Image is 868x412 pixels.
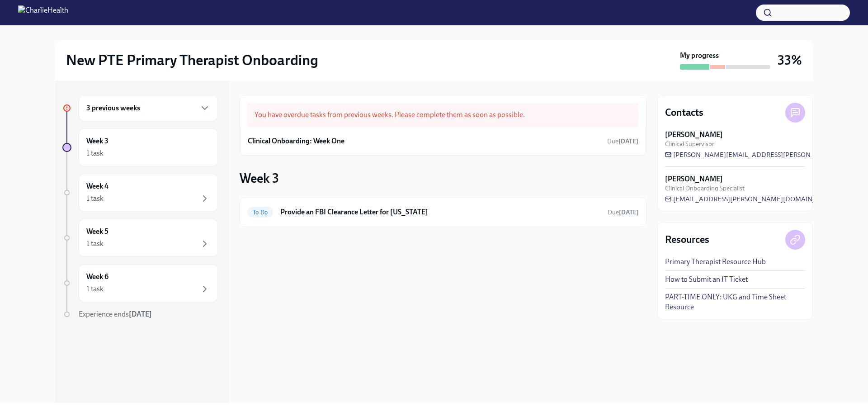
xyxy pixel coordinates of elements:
[619,208,639,216] strong: [DATE]
[608,208,639,216] span: Due
[18,5,68,20] img: CharlieHealth
[79,310,152,318] span: Experience ends
[62,264,218,302] a: Week 61 task
[62,174,218,212] a: Week 41 task
[665,130,723,140] strong: [PERSON_NAME]
[665,184,745,193] span: Clinical Onboarding Specialist
[665,292,805,312] a: PART-TIME ONLY: UKG and Time Sheet Resource
[665,275,748,284] a: How to Submit an IT Ticket
[665,233,709,246] h4: Resources
[79,95,218,121] div: 3 previous weeks
[607,137,638,146] span: September 13th, 2025 10:00
[86,181,108,191] h6: Week 4
[66,51,318,69] h2: New PTE Primary Therapist Onboarding
[86,136,108,146] h6: Week 3
[608,208,639,217] span: October 16th, 2025 10:00
[86,194,104,204] div: 1 task
[618,137,638,145] strong: [DATE]
[86,272,108,282] h6: Week 6
[665,194,838,204] a: [EMAIL_ADDRESS][PERSON_NAME][DOMAIN_NAME]
[665,106,703,119] h4: Contacts
[247,103,639,127] div: You have overdue tasks from previous weeks. Please complete them as soon as possible.
[86,103,140,113] h6: 3 previous weeks
[248,134,638,148] a: Clinical Onboarding: Week OneDue[DATE]
[129,310,152,318] strong: [DATE]
[248,136,344,146] h6: Clinical Onboarding: Week One
[778,52,802,68] h3: 33%
[280,207,600,217] h6: Provide an FBI Clearance Letter for [US_STATE]
[86,148,104,158] div: 1 task
[665,174,723,184] strong: [PERSON_NAME]
[247,205,639,219] a: To DoProvide an FBI Clearance Letter for [US_STATE]Due[DATE]
[86,239,104,249] div: 1 task
[62,128,218,166] a: Week 31 task
[680,51,719,61] strong: My progress
[240,170,279,186] h3: Week 3
[665,257,766,267] a: Primary Therapist Resource Hub
[62,219,218,257] a: Week 51 task
[247,209,273,216] span: To Do
[86,284,104,294] div: 1 task
[665,140,714,148] span: Clinical Supervisor
[607,137,638,145] span: Due
[86,227,108,237] h6: Week 5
